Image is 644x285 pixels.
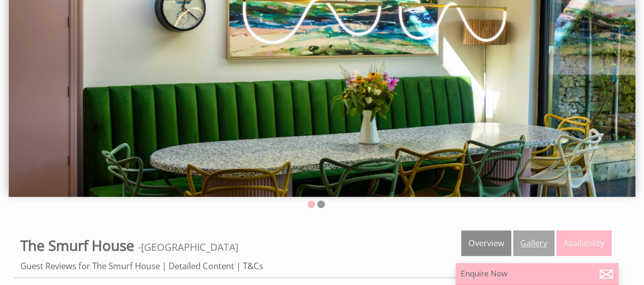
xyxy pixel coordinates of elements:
[243,260,263,272] a: T&Cs
[20,260,160,272] a: Guest Reviews for The Smurf House
[20,236,134,255] span: The Smurf House
[141,240,238,254] a: [GEOGRAPHIC_DATA]
[461,230,511,256] a: Overview
[461,268,613,279] p: Enquire Now
[138,240,238,254] span: -
[513,230,554,256] a: Gallery
[556,230,611,256] a: Availability
[20,236,138,255] a: The Smurf House
[169,260,234,272] a: Detailed Content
